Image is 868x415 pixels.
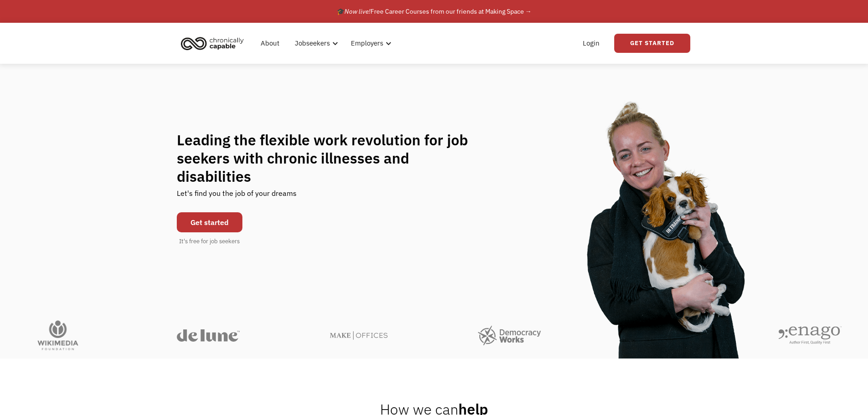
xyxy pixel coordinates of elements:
div: It's free for job seekers [179,237,240,246]
a: home [178,33,251,53]
a: Get Started [614,34,690,53]
a: About [255,29,285,58]
div: 🎓 Free Career Courses from our friends at Making Space → [337,6,532,17]
a: Login [577,29,605,58]
div: Let's find you the job of your dreams [177,185,297,208]
div: Employers [345,29,394,58]
div: Employers [351,38,383,49]
h1: Leading the flexible work revolution for job seekers with chronic illnesses and disabilities [177,131,486,185]
div: Jobseekers [289,29,341,58]
img: Chronically Capable logo [178,33,247,53]
a: Get started [177,212,242,232]
div: Jobseekers [295,38,330,49]
em: Now live! [344,7,370,15]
